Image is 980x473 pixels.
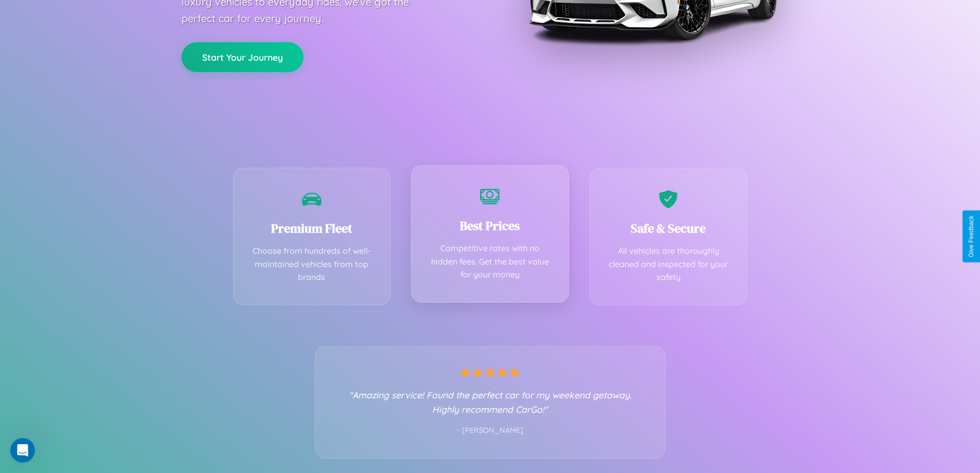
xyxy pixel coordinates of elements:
p: Choose from hundreds of well-maintained vehicles from top brands [249,244,375,284]
iframe: Intercom live chat [10,438,35,463]
button: Start Your Journey [182,42,304,72]
div: Give Feedback [968,216,975,257]
p: All vehicles are thoroughly cleaned and inspected for your safety [605,244,732,284]
h3: Premium Fleet [249,220,375,237]
p: - [PERSON_NAME] [336,424,645,437]
p: Competitive rates with no hidden fees. Get the best value for your money [427,242,553,282]
h3: Safe & Secure [605,220,732,237]
p: "Amazing service! Found the perfect car for my weekend getaway. Highly recommend CarGo!" [336,388,645,416]
h3: Best Prices [427,217,553,234]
